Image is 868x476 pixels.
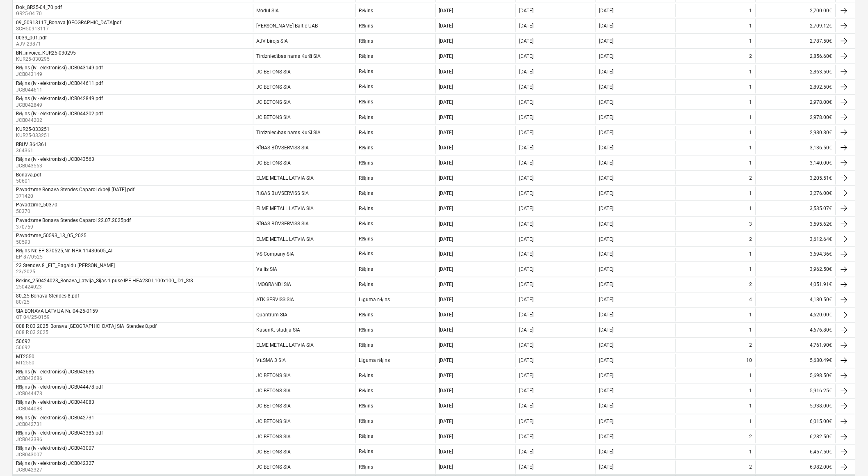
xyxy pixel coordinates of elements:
div: RĪGAS BŪVSERVISS SIA [257,145,309,151]
div: [DATE] [599,236,613,242]
div: Modul SIA [257,8,279,14]
div: Pavadzīme Bonava Stendes Caparol dībeļi [DATE].pdf [16,187,134,193]
div: [DATE] [439,23,453,29]
div: [DATE] [519,84,533,90]
div: 3,205.51€ [756,172,836,185]
div: [DATE] [439,84,453,90]
div: [DATE] [439,69,453,75]
div: [DATE] [439,236,453,242]
div: 1 [750,99,752,105]
div: [DATE] [519,190,533,196]
div: Rēķins [359,403,373,410]
div: [DATE] [519,23,533,29]
div: 1 [750,160,752,166]
div: 2,700.00€ [756,4,836,17]
p: JCB043007 [16,452,96,459]
div: 1 [750,38,752,44]
div: 5,680.49€ [756,354,836,367]
div: Rēķins (lv - elektroniski) JCB044083 [16,400,94,406]
div: [DATE] [519,99,533,105]
div: [DATE] [439,160,453,166]
p: JCB044478 [16,391,105,398]
div: [DATE] [439,221,453,227]
div: [DATE] [599,419,613,425]
div: 1 [750,373,752,379]
div: [DATE] [439,388,453,394]
div: [DATE] [439,99,453,105]
div: Rēķins [359,99,373,105]
div: [DATE] [519,358,533,364]
div: [DATE] [599,160,613,166]
div: [DATE] [599,434,613,440]
div: Rēķins [359,190,373,197]
div: [DATE] [519,130,533,135]
div: 2,978.00€ [756,96,836,109]
div: [DATE] [439,358,453,364]
div: 2 [750,175,752,181]
div: ELME METALL LATVIA SIA [257,206,314,211]
div: Līguma rēķins [359,297,390,303]
div: [DATE] [519,221,533,227]
div: 0039_001.pdf [16,35,47,41]
div: 2,787.50€ [756,34,836,48]
div: [DATE] [599,373,613,379]
div: 1 [750,403,752,409]
div: [DATE] [439,53,453,59]
div: MT2550 [16,354,34,360]
div: [DATE] [519,69,533,75]
div: Pavadzīme_50593_13_05_2025 [16,233,87,239]
div: 4,051.91€ [756,278,836,291]
div: JC BETONS SIA [257,434,291,440]
div: 2 [750,343,752,348]
div: [DATE] [519,114,533,120]
p: 50692 [16,345,32,352]
div: [DATE] [519,403,533,409]
div: 4,761.90€ [756,339,836,352]
div: Rēķins [359,160,373,166]
div: [DATE] [519,327,533,333]
div: Pavadzīme Bonava Stendes Caparol 22.07.2025pdf [16,217,131,224]
div: Rēķins [359,145,373,151]
div: [DATE] [599,38,613,44]
p: 50601 [16,178,43,185]
p: GR25-04 70 [16,10,64,17]
div: Pavadzīme_50370 [16,202,57,208]
div: VĒSMA 3 SIA [257,358,286,364]
p: 364361 [16,147,48,154]
div: [DATE] [439,252,453,257]
div: 10 [747,358,752,364]
div: 2 [750,434,752,440]
div: Tirdzniecības nams Kurši SIA [257,130,321,136]
div: [DATE] [519,175,533,181]
div: Rēķins [359,23,373,29]
div: 80_25 Bonava Stendes 8.pdf [16,293,79,299]
div: [DATE] [519,8,533,14]
div: RBUV 364361 [16,142,47,147]
div: 1 [750,69,752,75]
div: 1 [750,8,752,14]
div: 3,595.62€ [756,217,836,231]
div: 1 [750,130,752,135]
div: Rēķins [359,434,373,440]
div: 1 [750,267,752,272]
div: [DATE] [439,327,453,333]
div: Rēķins (lv - elektroniski) JCB042327 [16,461,94,467]
div: AJV birojs SIA [257,38,288,44]
div: [DATE] [519,419,533,425]
div: Dok_GR25-04_70.pdf [16,5,62,10]
div: [DATE] [519,388,533,394]
div: Rēķins [359,130,373,136]
div: [DATE] [439,145,453,151]
div: [DATE] [439,175,453,181]
div: RĪGAS BŪVSERVISS SIA [257,221,309,227]
div: [DATE] [439,114,453,120]
div: 1 [750,190,752,196]
div: Rēķins [359,38,373,44]
div: 008 R 03 2025_Bonava [GEOGRAPHIC_DATA] SIA_Stendes 8.pdf [16,324,157,330]
div: [DATE] [599,267,613,272]
div: Rēķins [359,175,373,181]
div: Chat Widget [827,437,868,476]
div: [DATE] [519,38,533,44]
div: ELME METALL LATVIA SIA [257,236,314,242]
div: JC BETONS SIA [257,388,291,394]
